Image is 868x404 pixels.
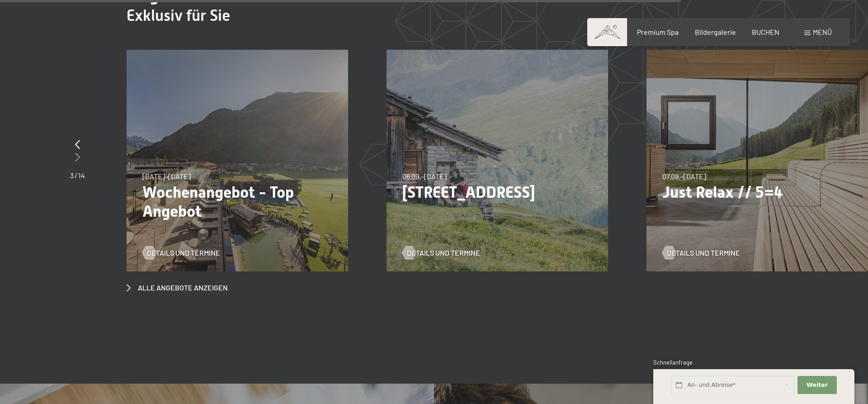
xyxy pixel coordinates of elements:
a: BUCHEN [752,28,779,36]
a: Details und Termine [662,248,740,258]
span: [DATE]–[DATE] [142,172,191,181]
span: Details und Termine [407,248,480,258]
p: Just Relax // 5=4 [662,183,852,202]
span: / [75,171,77,180]
a: Details und Termine [142,248,220,258]
span: 07.09.–[DATE] [662,172,706,181]
span: Details und Termine [667,248,740,258]
a: Bildergalerie [695,28,736,36]
p: Wochenangebot - Top Angebot [142,183,332,221]
a: Details und Termine [402,248,480,258]
span: Alle Angebote anzeigen [138,283,228,293]
span: 3 [70,171,74,180]
span: 06.09.–[DATE] [402,172,447,181]
span: Exklusiv für Sie [127,6,230,24]
span: Schnellanfrage [653,359,693,366]
span: Details und Termine [147,248,220,258]
span: Weiter [807,381,828,389]
span: Menü [813,28,832,36]
button: Weiter [797,376,836,394]
p: [STREET_ADDRESS] [402,183,592,202]
span: 14 [78,171,85,180]
a: Alle Angebote anzeigen [127,283,228,293]
a: Premium Spa [637,28,679,36]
